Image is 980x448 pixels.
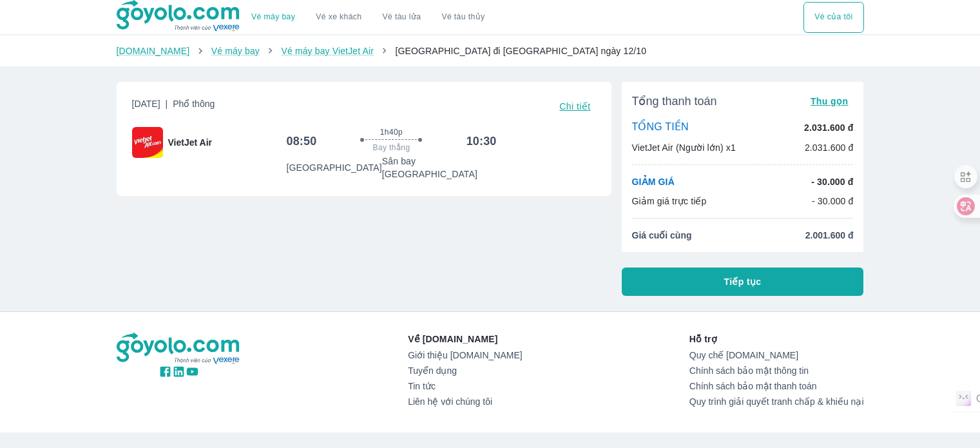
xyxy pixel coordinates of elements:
[689,396,864,407] a: Quy trình giải quyết tranh chấp & khiếu nại
[408,365,522,376] a: Tuyển dụng
[117,46,190,56] a: [DOMAIN_NAME]
[395,46,646,56] span: [GEOGRAPHIC_DATA] đi [GEOGRAPHIC_DATA] ngày 12/10
[805,92,854,110] button: Thu gọn
[632,229,692,242] span: Giá cuối cùng
[632,93,717,109] span: Tổng thanh toán
[689,381,864,391] a: Chính sách bảo mật thanh toán
[132,97,215,115] span: [DATE]
[408,396,522,407] a: Liên hệ với chúng tôi
[803,2,863,33] button: Vé của tôi
[724,275,762,288] span: Tiếp tục
[554,97,595,115] button: Chi tiết
[241,2,495,33] div: choose transportation mode
[382,155,497,180] p: Sân bay [GEOGRAPHIC_DATA]
[805,141,854,154] p: 2.031.600 đ
[804,121,853,134] p: 2.031.600 đ
[211,46,260,56] a: Vé máy bay
[117,44,864,57] nav: breadcrumb
[316,12,361,22] a: Vé xe khách
[373,142,410,153] span: Bay thẳng
[632,175,675,188] p: GIẢM GIÁ
[380,127,403,137] span: 1h40p
[689,365,864,376] a: Chính sách bảo mật thông tin
[811,175,853,188] p: - 30.000 đ
[689,350,864,360] a: Quy chế [DOMAIN_NAME]
[689,333,864,346] p: Hỗ trợ
[168,136,212,149] span: VietJet Air
[622,268,864,296] button: Tiếp tục
[466,133,497,149] h6: 10:30
[805,229,854,242] span: 2.001.600 đ
[166,99,168,109] span: |
[812,195,854,208] p: - 30.000 đ
[173,99,215,109] span: Phổ thông
[431,2,495,33] button: Vé tàu thủy
[632,195,707,208] p: Giảm giá trực tiếp
[559,101,590,112] span: Chi tiết
[251,12,295,22] a: Vé máy bay
[408,350,522,360] a: Giới thiệu [DOMAIN_NAME]
[408,381,522,391] a: Tin tức
[286,133,316,149] h6: 08:50
[811,96,849,106] span: Thu gọn
[632,121,689,135] p: TỔNG TIỀN
[372,2,432,33] a: Vé tàu lửa
[286,161,381,174] p: [GEOGRAPHIC_DATA]
[408,333,522,346] p: Về [DOMAIN_NAME]
[281,46,373,56] a: Vé máy bay VietJet Air
[803,2,863,33] div: choose transportation mode
[117,333,242,365] img: logo
[632,141,736,154] p: VietJet Air (Người lớn) x1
